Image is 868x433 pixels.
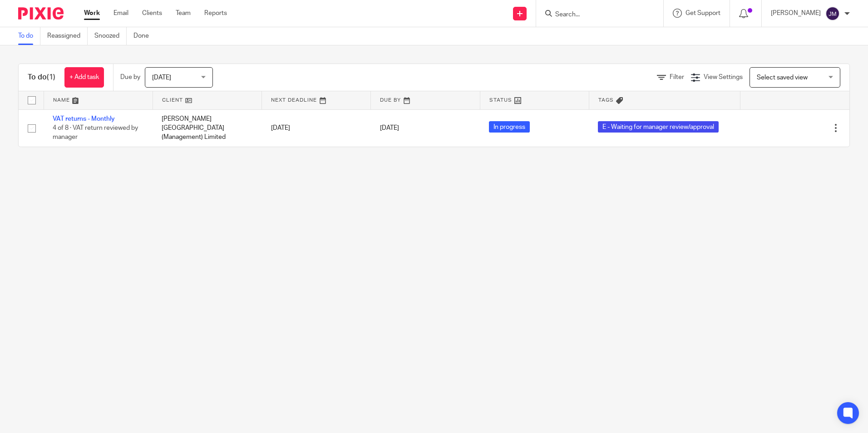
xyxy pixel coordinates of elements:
a: Team [176,9,191,18]
span: View Settings [704,74,743,80]
a: VAT returns - Monthly [53,116,115,122]
span: In progress [489,121,530,133]
a: Reassigned [47,27,88,45]
h1: To do [28,73,55,82]
span: Tags [598,98,614,103]
span: (1) [47,74,55,81]
a: To do [18,27,40,45]
p: [PERSON_NAME] [771,9,821,18]
img: svg%3E [825,6,840,21]
img: Pixie [18,7,64,20]
span: E - Waiting for manager review/approval [598,121,719,133]
p: Due by [120,73,140,82]
a: Reports [204,9,227,18]
a: Work [84,9,100,18]
input: Search [554,11,636,19]
a: Snoozed [94,27,127,45]
span: Filter [670,74,684,80]
a: + Add task [64,67,104,88]
td: [PERSON_NAME][GEOGRAPHIC_DATA] (Management) Limited [153,109,261,147]
a: Done [133,27,156,45]
span: [DATE] [380,125,399,131]
a: Email [113,9,128,18]
a: Clients [142,9,162,18]
td: [DATE] [262,109,371,147]
span: [DATE] [152,74,171,81]
span: Select saved view [757,74,808,81]
span: 4 of 8 · VAT return reviewed by manager [53,125,138,141]
span: Get Support [686,10,720,16]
